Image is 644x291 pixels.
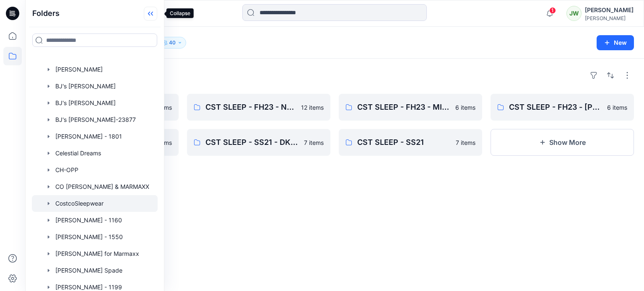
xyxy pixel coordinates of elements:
[339,94,482,121] a: CST SLEEP - FH23 - MIDNIGHT6 items
[187,94,330,121] a: CST SLEEP - FH23 - NAUTICA12 items
[304,138,324,147] p: 7 items
[455,103,475,112] p: 6 items
[158,37,186,49] button: 40
[585,5,634,15] div: [PERSON_NAME]
[456,138,475,147] p: 7 items
[169,38,176,47] p: 40
[357,136,451,148] p: CST SLEEP - SS21
[549,7,556,14] span: 1
[301,103,324,112] p: 12 items
[491,94,634,121] a: CST SLEEP - FH23 - [PERSON_NAME]6 items
[585,15,634,21] div: [PERSON_NAME]
[491,129,634,156] button: Show More
[205,101,296,113] p: CST SLEEP - FH23 - NAUTICA
[597,35,634,50] button: New
[205,136,299,148] p: CST SLEEP - SS21 - DKNY
[339,129,482,156] a: CST SLEEP - SS217 items
[607,103,627,112] p: 6 items
[566,6,582,21] div: JW
[357,101,450,113] p: CST SLEEP - FH23 - MIDNIGHT
[509,101,602,113] p: CST SLEEP - FH23 - [PERSON_NAME]
[187,129,330,156] a: CST SLEEP - SS21 - DKNY7 items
